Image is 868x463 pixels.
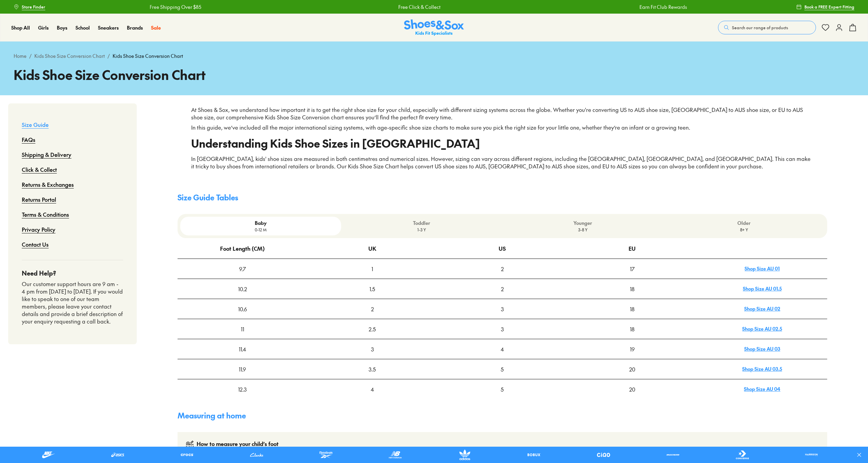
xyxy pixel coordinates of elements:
a: Sale [151,24,161,31]
p: In [GEOGRAPHIC_DATA], kids' shoe sizes are measured in both centimetres and numerical sizes. Howe... [191,155,814,170]
div: 18 [568,319,697,338]
a: Shop Size AU 04 [744,385,780,392]
div: / / [14,52,854,60]
div: 3.5 [308,360,437,379]
p: Older [666,219,822,227]
p: In this guide, we’ve included all the major international sizing systems, with age-specific shoe ... [191,124,814,131]
p: Our customer support hours are 9 am - 4 pm from [DATE] to [DATE]. If you would like to speak to o... [22,280,123,325]
a: Shop Size AU 02.5 [742,325,782,332]
div: 9.7 [178,259,307,278]
a: Shop Size AU 03 [744,345,780,352]
a: Free Shipping Over $85 [150,3,201,11]
div: Foot Length (CM) [220,239,265,258]
p: 0-12 M [183,227,339,233]
a: Sneakers [98,24,119,31]
a: Terms & Conditions [22,207,69,222]
a: Shop Size AU 02 [744,305,780,312]
div: 11.9 [178,360,307,379]
div: 17 [568,259,697,278]
p: Toddler [344,219,500,227]
a: Privacy Policy [22,222,55,237]
h4: Size Guide Tables [178,192,827,203]
h4: Measuring at home [178,410,827,421]
div: US [499,239,506,258]
a: FAQs [22,132,35,147]
div: 19 [568,340,697,359]
div: 20 [568,380,697,399]
a: Book a FREE Expert Fitting [796,1,854,13]
button: Search our range of products [718,21,816,34]
img: SNS_Logo_Responsive.svg [404,19,464,36]
a: Shop Size AU 01.5 [743,285,782,292]
div: 4 [308,380,437,399]
div: 10.2 [178,279,307,298]
a: Returns Portal [22,192,56,207]
p: Younger [505,219,661,227]
div: 11.4 [178,340,307,359]
a: Returns & Exchanges [22,177,74,192]
a: Home [14,52,27,60]
div: 20 [568,360,697,379]
a: Shop Size AU 01 [745,265,780,272]
a: Free Click & Collect [398,3,440,11]
div: 12.3 [178,380,307,399]
div: 2 [438,259,567,278]
div: 5 [438,380,567,399]
div: EU [629,239,636,258]
h1: Kids Shoe Size Conversion Chart [14,65,854,84]
div: 2 [308,299,437,318]
div: 18 [568,279,697,298]
a: Shoes & Sox [404,19,464,36]
a: Click & Collect [22,162,57,177]
a: Shipping & Delivery [22,147,71,162]
span: Store Finder [22,4,45,10]
div: 3 [438,319,567,338]
div: 18 [568,299,697,318]
a: Brands [127,24,143,31]
p: 3-8 Y [505,227,661,233]
a: Store Finder [14,1,45,13]
div: UK [368,239,376,258]
div: 10.6 [178,299,307,318]
p: Baby [183,219,339,227]
a: Girls [38,24,49,31]
div: 2.5 [308,319,437,338]
div: 1.5 [308,279,437,298]
a: Shop Size AU 03.5 [742,365,782,372]
a: Boys [57,24,67,31]
div: How to measure your child’s foot [197,440,279,448]
span: Book a FREE Expert Fitting [804,4,854,10]
div: 2 [438,279,567,298]
p: 1-3 Y [344,227,500,233]
a: Earn Fit Club Rewards [639,3,687,11]
h4: Need Help? [22,268,123,278]
div: 4 [438,340,567,359]
div: 3 [308,340,437,359]
p: At Shoes & Sox, we understand how important it is to get the right shoe size for your child, espe... [191,106,814,121]
div: 5 [438,360,567,379]
div: 1 [308,259,437,278]
a: Contact Us [22,237,49,252]
h2: Understanding Kids Shoe Sizes in [GEOGRAPHIC_DATA] [191,139,814,147]
a: School [76,24,90,31]
div: 3 [438,299,567,318]
p: 8+ Y [666,227,822,233]
div: 11 [178,319,307,338]
a: Kids Shoe Size Conversion Chart [34,52,105,60]
span: Search our range of products [732,24,788,31]
a: Size Guide [22,117,49,132]
span: Kids Shoe Size Conversion Chart [113,52,183,60]
a: Shop All [11,24,30,31]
